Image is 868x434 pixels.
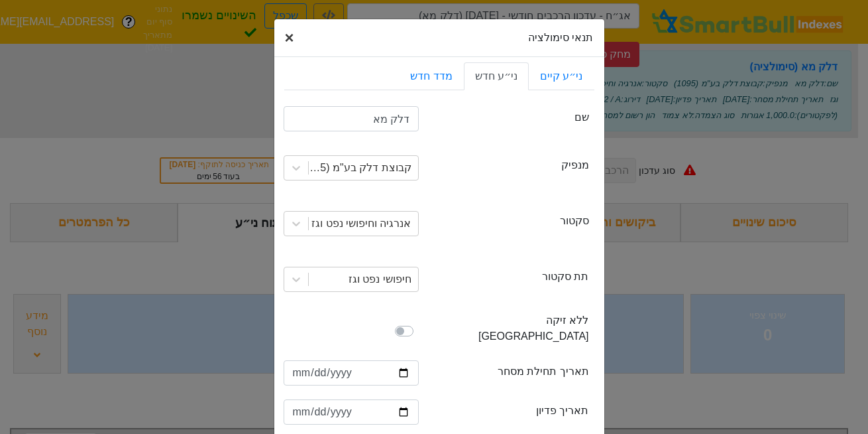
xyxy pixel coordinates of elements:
[285,29,294,46] span: ×
[529,62,594,90] a: ני״ע קיים
[542,269,588,285] label: תת סקטור
[307,160,411,176] div: קבוצת דלק בע"מ (1095)
[536,403,588,419] label: תאריך פדיון
[274,19,604,57] div: תנאי סימולציה
[311,216,411,232] div: אנרגיה וחיפושי נפט וגז
[561,157,589,173] label: מנפיק
[284,106,419,131] input: ערך חדש
[560,213,589,229] label: סקטור
[464,62,529,90] a: ני״ע חדש
[349,271,411,287] div: חיפושי נפט וגז
[399,62,463,90] a: מדד חדש
[498,364,589,380] label: תאריך תחילת מסחר
[434,313,589,344] label: ללא זיקה [GEOGRAPHIC_DATA]
[574,109,589,125] label: שם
